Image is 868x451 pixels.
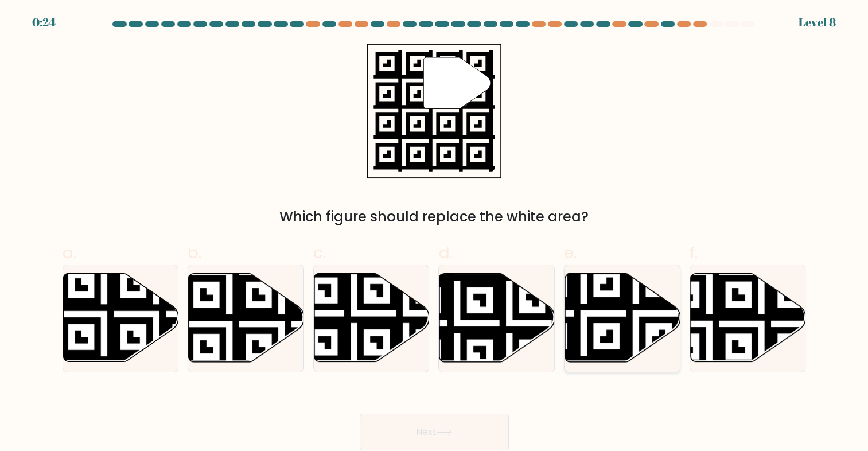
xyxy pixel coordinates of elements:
span: c. [313,242,326,264]
span: d. [438,242,452,264]
div: Level 8 [799,14,836,31]
span: f. [690,242,698,264]
div: Which figure should replace the white area? [69,207,799,227]
span: b. [188,242,201,264]
span: e. [564,242,577,264]
g: " [423,57,491,109]
div: 0:24 [32,14,56,31]
span: a. [63,242,76,264]
button: Next [360,414,509,450]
